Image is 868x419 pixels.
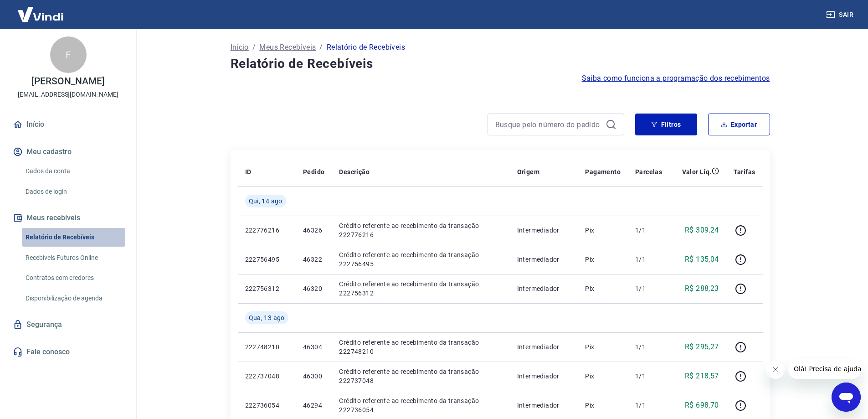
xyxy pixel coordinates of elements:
p: R$ 698,70 [685,400,719,411]
button: Meu cadastro [11,142,125,162]
p: Intermediador [517,284,571,293]
p: 46300 [303,372,324,381]
button: Meus recebíveis [11,208,125,228]
a: Disponibilização de agenda [22,289,125,308]
p: 1/1 [635,226,662,235]
a: Início [231,42,249,53]
p: Intermediador [517,255,571,264]
p: / [319,42,323,53]
p: R$ 218,57 [685,371,719,382]
p: R$ 135,04 [685,254,719,265]
a: Dados da conta [22,162,125,181]
p: Pix [585,401,621,410]
span: Qui, 14 ago [249,197,282,206]
p: [PERSON_NAME] [31,77,104,86]
p: Crédito referente ao recebimento da transação 222748210 [339,338,502,356]
p: 1/1 [635,401,662,410]
button: Sair [824,6,857,23]
p: Valor Líq. [682,167,712,176]
a: Meus Recebíveis [259,42,316,53]
p: Intermediador [517,342,571,352]
p: 222736054 [245,401,288,410]
p: 46304 [303,342,324,352]
p: 1/1 [635,255,662,264]
a: Dados de login [22,182,125,201]
p: Crédito referente ao recebimento da transação 222736054 [339,396,502,414]
p: Parcelas [635,167,662,176]
a: Segurança [11,315,125,335]
a: Recebíveis Futuros Online [22,248,125,267]
p: Crédito referente ao recebimento da transação 222776216 [339,221,502,239]
p: Intermediador [517,401,571,410]
a: Fale conosco [11,342,125,362]
button: Exportar [708,114,770,135]
p: [EMAIL_ADDRESS][DOMAIN_NAME] [18,90,118,99]
p: 1/1 [635,342,662,352]
p: Pix [585,372,621,381]
p: Pix [585,255,621,264]
p: 222776216 [245,226,288,235]
p: Intermediador [517,226,571,235]
img: Vindi [11,0,70,28]
p: R$ 288,23 [685,283,719,294]
p: Tarifas [734,167,755,176]
p: 46294 [303,401,324,410]
p: 1/1 [635,372,662,381]
p: Pix [585,226,621,235]
p: Crédito referente ao recebimento da transação 222737048 [339,367,502,385]
p: 1/1 [635,284,662,293]
p: ID [245,167,252,176]
iframe: Fechar mensagem [766,361,785,379]
p: Intermediador [517,372,571,381]
div: F [50,36,87,73]
span: Qua, 13 ago [249,313,285,322]
p: Relatório de Recebíveis [327,42,405,53]
p: Pagamento [585,167,621,176]
p: Pedido [303,167,324,176]
h4: Relatório de Recebíveis [231,55,770,73]
p: R$ 295,27 [685,341,719,352]
p: 222737048 [245,372,288,381]
p: Pix [585,342,621,352]
a: Relatório de Recebíveis [22,228,125,247]
button: Filtros [635,114,697,135]
p: Origem [517,167,539,176]
p: R$ 309,24 [685,225,719,236]
p: / [252,42,256,53]
a: Início [11,114,125,134]
p: 46322 [303,255,324,264]
p: Descrição [339,167,370,176]
span: Olá! Precisa de ajuda? [5,6,77,14]
p: Crédito referente ao recebimento da transação 222756495 [339,250,502,269]
input: Busque pelo número do pedido [495,118,602,131]
p: 222756495 [245,255,288,264]
p: 46320 [303,284,324,293]
p: 222756312 [245,284,288,293]
iframe: Mensagem da empresa [788,359,861,379]
p: 222748210 [245,342,288,352]
iframe: Botão para abrir a janela de mensagens [832,383,861,412]
p: Crédito referente ao recebimento da transação 222756312 [339,279,502,298]
a: Saiba como funciona a programação dos recebimentos [582,73,770,84]
a: Contratos com credores [22,269,125,287]
p: 46326 [303,226,324,235]
p: Pix [585,284,621,293]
